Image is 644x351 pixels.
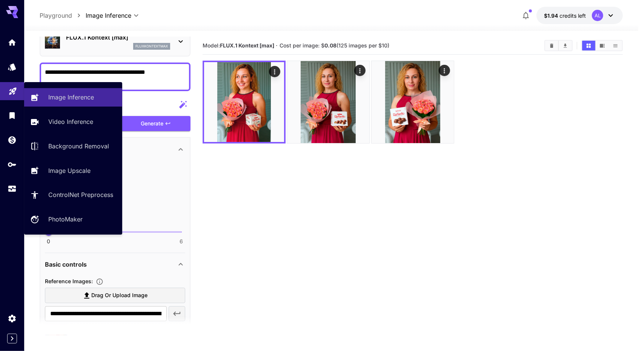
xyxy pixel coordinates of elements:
span: $1.94 [544,12,559,19]
b: FLUX.1 Kontext [max] [220,42,274,49]
span: Reference Images : [45,278,93,284]
p: Image Upscale [48,166,91,175]
div: AL [592,10,603,21]
span: 6 [180,238,183,245]
div: Usage [8,184,17,194]
span: Model: [203,42,274,49]
b: 0.08 [324,42,337,49]
div: Actions [355,65,366,76]
div: Actions [269,66,280,77]
p: Image Inference [48,93,94,102]
div: Show images in grid viewShow images in video viewShow images in list view [581,40,623,51]
div: Settings [8,314,17,323]
div: Playground [8,84,17,93]
a: PhotoMaker [24,210,122,229]
button: $1.94092 [536,7,623,24]
div: API Keys [8,160,17,169]
button: Clear Images [545,41,558,50]
img: 9k= [287,61,369,143]
a: Background Removal [24,137,122,156]
button: Show images in video view [596,41,609,50]
a: Image Upscale [24,161,122,180]
p: PhotoMaker [48,215,83,224]
a: Image Inference [24,88,122,107]
a: Video Inference [24,113,122,131]
button: Show images in grid view [582,41,595,50]
div: Library [8,111,17,120]
button: Upload a reference image to guide the result. This is needed for Image-to-Image or Inpainting. Su... [93,278,106,285]
img: Z [204,62,284,142]
button: Download All [559,41,572,50]
p: Playground [40,11,72,20]
div: $1.94092 [544,12,586,20]
div: Models [8,62,17,72]
img: Z [372,61,454,143]
span: credits left [559,12,586,19]
p: ControlNet Preprocess [48,190,113,199]
div: Actions [439,65,450,76]
button: Show images in list view [609,41,622,50]
div: Home [8,35,17,45]
p: FLUX.1 Kontext [max] [66,33,170,42]
span: 0 [47,238,50,245]
span: Image Inference [86,11,131,20]
div: Clear ImagesDownload All [544,40,573,51]
span: Drag or upload image [91,291,148,300]
p: · [276,41,278,50]
nav: breadcrumb [40,11,86,20]
button: Expand sidebar [7,334,17,343]
p: Basic controls [45,260,87,269]
p: fluxkontextmax [135,44,168,49]
p: Background Removal [48,142,109,151]
span: Generate [141,119,163,128]
p: Video Inference [48,117,93,126]
div: Wallet [8,135,17,145]
span: Cost per image: $ (125 images per $10) [280,42,389,49]
a: ControlNet Preprocess [24,186,122,204]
